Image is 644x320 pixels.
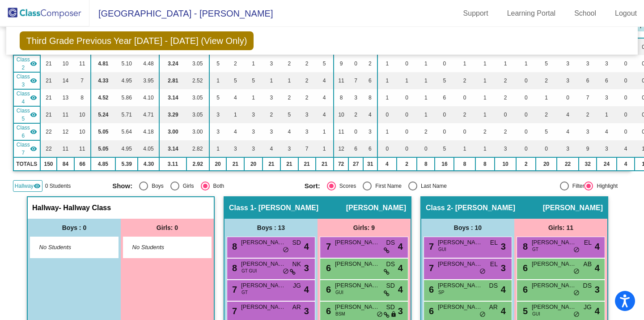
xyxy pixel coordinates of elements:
span: EL [584,238,592,247]
div: First Name [372,182,402,190]
a: Support [456,6,496,21]
td: 5.86 [115,89,138,106]
td: 10 [57,55,74,72]
td: 1 [397,72,417,89]
mat-icon: visibility [30,128,37,135]
td: 21 [263,157,280,171]
div: Boys : 10 [421,219,514,237]
td: 0 [617,89,635,106]
td: 5.24 [91,106,116,123]
span: GT [532,246,538,253]
td: 150 [40,157,57,171]
div: Girls: 9 [318,219,411,237]
td: 2 [495,89,516,106]
td: 3 [209,123,226,140]
td: 2 [280,55,298,72]
td: 32 [579,157,597,171]
td: 84 [57,157,74,171]
td: 4 [377,157,397,171]
td: 4 [316,106,334,123]
td: 3.05 [186,89,209,106]
td: 1 [244,89,262,106]
td: 4.71 [138,106,159,123]
td: 8 [454,157,475,171]
td: 4 [316,72,334,89]
td: 0 [454,89,475,106]
td: 3 [209,106,226,123]
td: 3 [348,89,363,106]
td: 7 [298,140,316,157]
span: Class 3 [17,73,30,89]
td: 0 [516,106,536,123]
td: 10 [334,106,349,123]
td: Kim Schlegel - Schlegel [13,106,40,123]
mat-radio-group: Select an option [112,182,298,190]
mat-icon: visibility [30,94,37,101]
td: 1 [263,72,280,89]
td: 4.30 [138,157,159,171]
td: 3.29 [159,106,186,123]
td: 0 [435,106,454,123]
td: 21 [226,157,244,171]
span: Class 5 [17,107,30,123]
td: 11 [74,55,91,72]
div: Scores [336,182,356,190]
span: 8 [230,242,237,251]
td: 3 [280,140,298,157]
td: 21 [40,89,57,106]
td: 2 [516,157,536,171]
td: 2.92 [186,157,209,171]
td: 0 [516,140,536,157]
td: 3.24 [159,55,186,72]
td: 1 [316,140,334,157]
td: 3 [597,89,617,106]
td: 0 [397,106,417,123]
span: Class 6 [17,124,30,140]
td: 0 [397,89,417,106]
td: 3 [597,55,617,72]
td: 3 [557,72,579,89]
td: 31 [363,157,377,171]
td: 6 [579,72,597,89]
td: 5.71 [115,106,138,123]
td: 5 [280,106,298,123]
td: 1 [417,55,435,72]
td: 4.95 [115,72,138,89]
td: 3 [263,89,280,106]
mat-radio-group: Select an option [305,182,490,190]
td: 0 [557,89,579,106]
td: 66 [74,157,91,171]
td: 4 [557,123,579,140]
td: 1 [475,140,495,157]
td: Jill Stetser - Stetser [13,55,40,72]
div: Girls: 0 [121,219,214,237]
span: No Students [39,243,95,252]
td: 2 [298,89,316,106]
span: [PERSON_NAME] [532,238,576,247]
td: 11 [57,140,74,157]
span: [PERSON_NAME] [543,203,603,212]
td: 8 [363,89,377,106]
td: 1 [377,55,397,72]
td: 2 [454,106,475,123]
td: 0 [495,106,516,123]
td: 1 [316,123,334,140]
td: 2 [475,123,495,140]
td: 1 [475,106,495,123]
span: - [PERSON_NAME] [254,203,318,212]
span: 7 [324,242,331,251]
td: 2 [298,72,316,89]
td: 5 [209,89,226,106]
td: 3 [244,123,262,140]
td: 9 [579,140,597,157]
td: 1 [536,89,556,106]
td: 0 [617,55,635,72]
td: 3.14 [159,89,186,106]
td: 3 [597,140,617,157]
td: 3.95 [138,72,159,89]
span: Third Grade Previous Year [DATE] - [DATE] (View Only) [20,31,254,50]
td: 3 [298,106,316,123]
div: Boys [148,182,164,190]
td: 2.82 [186,140,209,157]
td: 22 [557,157,579,171]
